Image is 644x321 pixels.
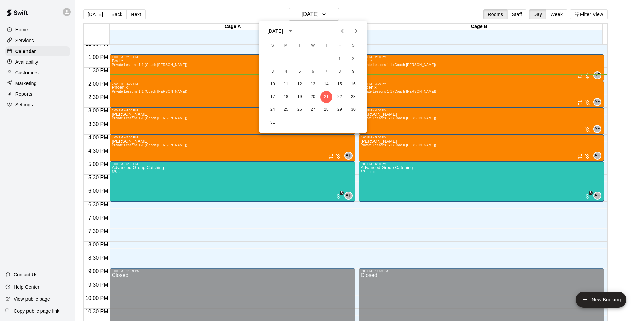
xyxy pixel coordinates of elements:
[334,53,346,65] button: 1
[280,91,292,103] button: 18
[347,104,359,116] button: 30
[280,39,292,52] span: Monday
[267,78,279,90] button: 10
[280,78,292,90] button: 11
[320,104,332,116] button: 28
[267,66,279,78] button: 3
[347,91,359,103] button: 23
[320,39,332,52] span: Thursday
[293,104,306,116] button: 26
[267,104,279,116] button: 24
[347,66,359,78] button: 9
[347,39,359,52] span: Saturday
[293,78,306,90] button: 12
[320,78,332,90] button: 14
[347,53,359,65] button: 2
[293,91,306,103] button: 19
[320,91,332,103] button: 21
[267,28,283,35] div: [DATE]
[347,78,359,90] button: 16
[334,39,346,52] span: Friday
[334,78,346,90] button: 15
[307,66,319,78] button: 6
[307,104,319,116] button: 27
[267,116,279,129] button: 31
[307,91,319,103] button: 20
[293,66,306,78] button: 5
[336,24,349,38] button: Previous month
[307,78,319,90] button: 13
[334,91,346,103] button: 22
[285,25,297,37] button: calendar view is open, switch to year view
[334,104,346,116] button: 29
[307,39,319,52] span: Wednesday
[267,91,279,103] button: 17
[280,104,292,116] button: 25
[293,39,306,52] span: Tuesday
[349,24,363,38] button: Next month
[280,66,292,78] button: 4
[320,66,332,78] button: 7
[334,66,346,78] button: 8
[267,39,279,52] span: Sunday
